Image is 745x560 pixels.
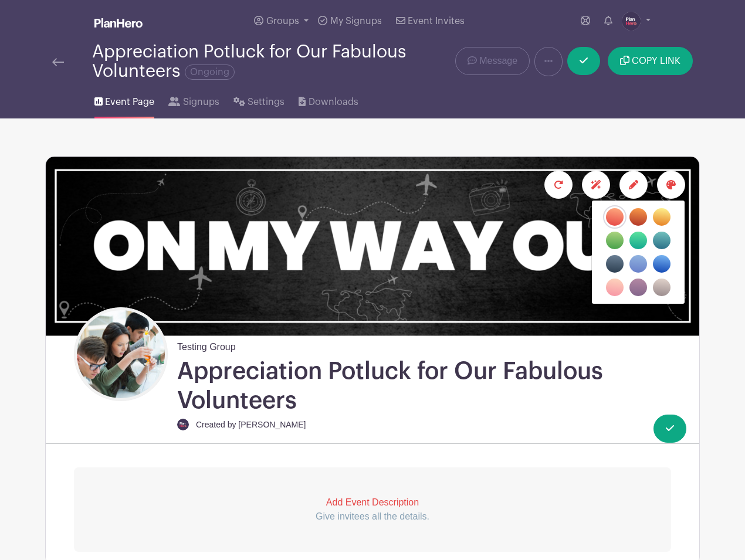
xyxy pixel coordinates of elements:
[455,47,530,75] a: Message
[632,56,680,66] span: COPY LINK
[105,95,154,109] span: Event Page
[622,12,641,30] img: PH-Logo-Circle-Centered-Purple.jpg
[608,47,693,75] button: COPY LINK
[94,18,143,28] img: logo_white-6c42ec7e38ccf1d336a20a19083b03d10ae64f83f12c07503d8b9e83406b4c7d.svg
[74,510,671,524] p: Give invitees all the details.
[52,58,64,66] img: back-arrow-29a5d9b10d5bd6ae65dc969a981735edf675c4d7a1fe02e03b50dbd4ba3cdb55.svg
[74,467,671,552] a: Add Event Description Give invitees all the details.
[299,81,358,118] a: Downloads
[94,81,154,118] a: Event Page
[177,419,189,430] img: PH-Logo-Circle-Centered-Purple.jpg
[248,95,285,109] span: Settings
[183,95,219,109] span: Signups
[177,335,236,354] span: Testing Group
[168,81,219,118] a: Signups
[92,42,411,81] div: Appreciation Potluck for Our Fabulous Volunteers
[196,420,306,429] small: Created by [PERSON_NAME]
[309,95,358,109] span: Downloads
[479,54,517,68] span: Message
[330,16,382,26] span: My Signups
[266,16,299,26] span: Groups
[592,205,685,299] div: filters
[46,157,699,335] img: event_banner_9234.png
[408,16,465,26] span: Event Invites
[185,65,235,80] span: Ongoing
[177,357,695,415] h1: Appreciation Potluck for Our Fabulous Volunteers
[74,495,671,510] p: Add Event Description
[233,81,285,118] a: Settings
[77,310,165,398] img: SATvsACT-page-science.jpg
